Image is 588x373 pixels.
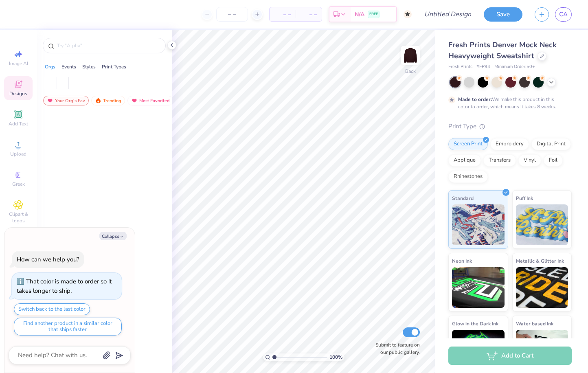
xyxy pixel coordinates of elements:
span: Clipart & logos [4,211,33,224]
img: Glow in the Dark Ink [452,330,505,371]
label: Submit to feature on our public gallery. [371,341,420,356]
div: That color is made to order so it takes longer to ship. [17,277,112,295]
span: Greek [12,181,25,187]
span: – – [274,10,291,19]
span: CA [559,10,568,19]
button: Collapse [99,232,127,240]
span: Upload [10,151,26,157]
img: Metallic & Glitter Ink [516,267,568,308]
div: We make this product in this color to order, which means it takes 8 weeks. [458,96,558,110]
div: Embroidery [490,138,529,150]
strong: Made to order: [458,96,492,103]
span: # FP94 [476,64,490,70]
img: Puff Ink [516,204,568,245]
div: Print Types [102,63,126,70]
div: Your Org's Fav [43,96,89,105]
div: Foil [544,154,563,167]
div: Digital Print [531,138,571,150]
div: How can we help you? [17,255,79,263]
img: Water based Ink [516,330,568,371]
span: FREE [369,11,378,17]
span: Fresh Prints Denver Mock Neck Heavyweight Sweatshirt [448,40,557,61]
input: – – [216,7,248,22]
span: Glow in the Dark Ink [452,319,498,328]
button: Save [484,7,522,22]
div: Applique [448,154,481,167]
img: Neon Ink [452,267,505,308]
div: Trending [91,96,125,105]
img: Standard [452,204,505,245]
img: Back [402,47,419,64]
img: most_fav.gif [47,98,53,103]
span: – – [301,10,317,19]
div: Back [405,68,416,75]
button: Find another product in a similar color that ships faster [14,318,122,336]
span: Minimum Order: 50 + [494,64,535,70]
span: 100 % [329,353,342,361]
div: Most Favorited [127,96,173,105]
span: Standard [452,194,474,202]
span: Fresh Prints [448,64,472,70]
span: Puff Ink [516,194,533,202]
input: Try "Alpha" [56,42,160,50]
button: Switch back to the last color [14,303,90,315]
div: Styles [82,63,96,70]
div: Orgs [45,63,55,70]
div: Transfers [483,154,516,167]
span: Image AI [9,60,28,67]
a: CA [555,7,572,22]
div: Screen Print [448,138,488,150]
div: Rhinestones [448,171,488,183]
div: Print Type [448,122,572,131]
span: Designs [9,90,27,97]
span: Water based Ink [516,319,553,328]
span: Neon Ink [452,257,472,265]
input: Untitled Design [418,6,478,22]
img: most_fav.gif [131,98,138,103]
div: Events [61,63,76,70]
span: Metallic & Glitter Ink [516,257,564,265]
img: trending.gif [95,98,101,103]
span: N/A [355,10,364,19]
div: Vinyl [518,154,541,167]
span: Add Text [9,121,28,127]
